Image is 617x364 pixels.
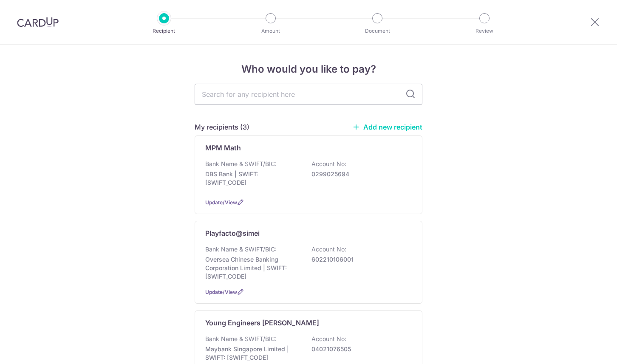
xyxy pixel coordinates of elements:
input: Search for any recipient here [195,84,422,105]
p: Account No: [311,245,346,254]
a: Update/View [205,289,237,295]
p: Young Engineers [PERSON_NAME] [205,318,319,328]
p: Amount [239,27,302,35]
p: 602210106001 [311,255,407,264]
h5: My recipients (3) [195,122,249,132]
p: Account No: [311,160,346,168]
p: Account No: [311,335,346,343]
p: Bank Name & SWIFT/BIC: [205,335,277,343]
p: Review [453,27,516,35]
p: Oversea Chinese Banking Corporation Limited | SWIFT: [SWIFT_CODE] [205,255,300,281]
p: Bank Name & SWIFT/BIC: [205,245,277,254]
p: 04021076505 [311,345,407,353]
img: CardUp [17,17,59,27]
iframe: Opens a widget where you can find more information [562,339,609,360]
p: Recipient [133,27,195,35]
h4: Who would you like to pay? [195,62,422,77]
p: 0299025694 [311,170,407,178]
p: MPM Math [205,143,241,153]
p: DBS Bank | SWIFT: [SWIFT_CODE] [205,170,300,187]
p: Bank Name & SWIFT/BIC: [205,160,277,168]
p: Maybank Singapore Limited | SWIFT: [SWIFT_CODE] [205,345,300,362]
a: Add new recipient [352,123,422,131]
a: Update/View [205,199,237,206]
p: Document [346,27,409,35]
p: Playfacto@simei [205,228,260,238]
